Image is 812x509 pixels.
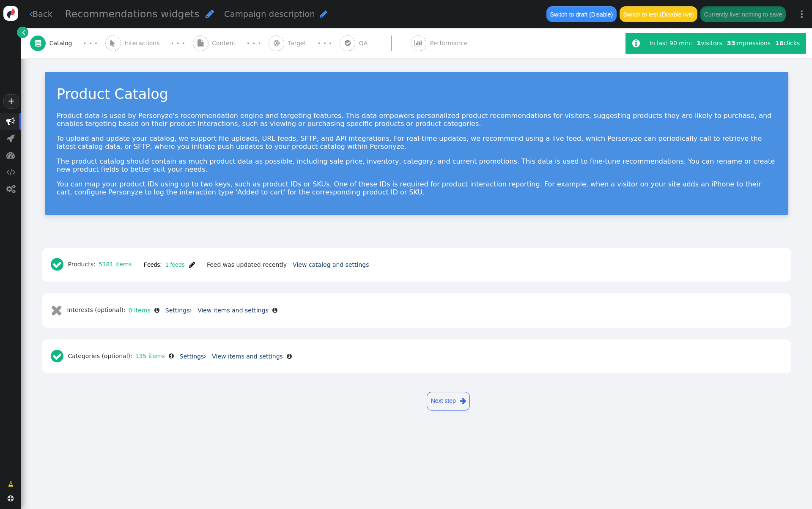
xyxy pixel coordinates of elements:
[287,353,292,359] span: 
[193,28,269,58] a:  Content · · ·
[48,254,135,276] div: Products:
[6,151,15,159] span: 
[204,353,206,359] span: 
[427,392,470,410] a: Next step
[414,40,422,47] span: 
[650,39,694,48] div: In last 90 min:
[411,28,486,58] a:  Performance
[632,39,640,48] span: 
[288,39,310,48] span: Target
[269,28,340,58] a:  Target · · ·
[6,168,15,176] span: 
[162,261,185,268] span: 1 feeds
[57,157,776,173] p: The product catalog should contain as much product data as possible, including sale price, invent...
[180,353,206,360] a: Settings
[792,2,812,27] a: ⋮
[51,303,67,317] span: 
[320,10,327,18] span: 
[57,180,776,196] p: You can map your product IDs using up to two keys, such as product IDs or SKUs. One of these IDs ...
[198,307,269,314] a: View items and settings
[189,261,195,268] span: 
[212,39,239,48] span: Content
[57,134,776,151] p: To upload and update your catalog, we support file uploads, URL feeds, SFTP, and API integrations...
[274,40,280,47] span: 
[110,40,115,47] span: 
[126,307,151,314] a: 0 items
[293,261,369,268] a: View catalog and settings
[727,40,771,47] span: impressions
[694,39,724,48] div: visitors
[22,28,25,37] span: 
[272,307,277,313] span: 
[124,39,163,48] span: Interactions
[65,8,200,20] span: Recommendations widgets
[247,38,261,49] div: · · ·
[30,28,105,58] a:  Catalog · · ·
[546,6,616,22] button: Switch to draft (Disable)
[171,38,185,49] div: · · ·
[51,257,68,272] span: 
[6,117,15,126] span: 
[340,28,411,58] a:  QA
[727,40,735,47] b: 33
[460,396,466,406] span: 
[105,28,193,58] a:  Interactions · · ·
[6,185,15,193] span: 
[51,349,68,364] span: 
[165,307,192,314] a: Settings
[49,39,76,48] span: Catalog
[169,353,174,359] span: 
[359,39,371,48] span: QA
[775,40,800,47] span: clicks
[206,9,214,19] span: 
[3,94,19,109] a: +
[700,6,785,22] button: Currently live: nothing to save
[224,9,315,19] span: Campaign description
[83,38,97,49] div: · · ·
[198,40,203,47] span: 
[212,353,283,360] a: View items and settings
[48,345,177,368] div: Categories (optional):
[430,39,471,48] span: Performance
[57,112,776,128] p: Product data is used by Personyze's recommendation engine and targeting features. This data empow...
[8,495,14,501] span: 
[7,134,15,142] span: 
[697,40,701,47] b: 1
[57,84,776,105] div: Product Catalog
[17,27,28,38] a: 
[96,261,132,268] a: 5381 items
[138,257,201,272] button: Feeds:1 feeds 
[8,480,14,489] span: 
[345,40,351,47] span: 
[620,6,698,22] button: Switch to test (Disable live)
[318,38,332,49] div: · · ·
[3,6,18,21] img: logo-icon.svg
[189,307,192,313] span: 
[30,8,53,20] a: Back
[35,40,41,47] span: 
[2,476,19,492] a: 
[154,307,159,313] span: 
[204,260,290,269] div: Feed was updated recently
[30,10,33,18] span: 
[775,40,783,47] b: 16
[48,299,162,322] div: Interests (optional):
[132,353,165,359] a: 135 items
